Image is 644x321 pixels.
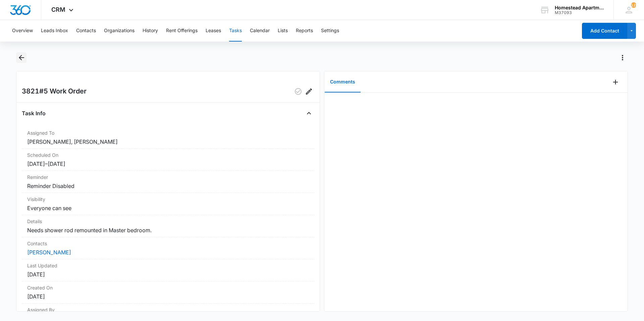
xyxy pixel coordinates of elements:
dt: Last Updated [27,262,309,269]
h2: 3821#5 Work Order [22,86,87,97]
button: Add Contact [582,23,627,39]
dt: Contacts [27,240,309,247]
dt: Assigned To [27,129,309,136]
dt: Visibility [27,196,309,203]
button: History [143,20,158,42]
dt: Details [27,218,309,225]
div: DetailsNeeds shower rod remounted in Master bedroom. [22,215,314,237]
button: Rent Offerings [166,20,198,42]
dd: [DATE] – [DATE] [27,160,309,168]
div: Last Updated[DATE] [22,259,314,281]
button: Overview [12,20,33,42]
button: Reports [296,20,313,42]
dd: Everyone can see [27,204,309,212]
button: Comments [325,72,361,92]
button: Tasks [229,20,242,42]
dd: [DATE] [27,270,309,278]
button: Add Comment [610,77,621,87]
span: 126 [631,2,636,8]
dt: Scheduled On [27,151,309,158]
dd: [PERSON_NAME], [PERSON_NAME] [27,138,309,146]
dt: Created On [27,284,309,291]
dd: [DATE] [27,293,309,301]
button: Organizations [104,20,135,42]
div: notifications count [631,2,636,8]
button: Contacts [76,20,96,42]
button: Actions [617,52,628,63]
div: account name [555,5,604,10]
div: account id [555,10,604,15]
div: Created On[DATE] [22,281,314,304]
button: Back [16,52,26,63]
dd: Needs shower rod remounted in Master bedroom. [27,226,309,234]
dd: Reminder Disabled [27,182,309,190]
dt: Assigned By [27,306,309,313]
div: VisibilityEveryone can see [22,193,314,215]
a: [PERSON_NAME] [27,249,71,256]
button: Lists [278,20,288,42]
button: Settings [321,20,339,42]
div: ReminderReminder Disabled [22,171,314,193]
div: Assigned To[PERSON_NAME], [PERSON_NAME] [22,127,314,149]
span: CRM [51,6,65,13]
dt: Reminder [27,174,309,181]
h4: Task Info [22,109,46,117]
div: Scheduled On[DATE]–[DATE] [22,149,314,171]
div: Contacts[PERSON_NAME] [22,237,314,259]
button: Calendar [250,20,270,42]
button: Close [304,108,314,119]
button: Edit [304,86,314,97]
button: Leases [206,20,221,42]
button: Leads Inbox [41,20,68,42]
